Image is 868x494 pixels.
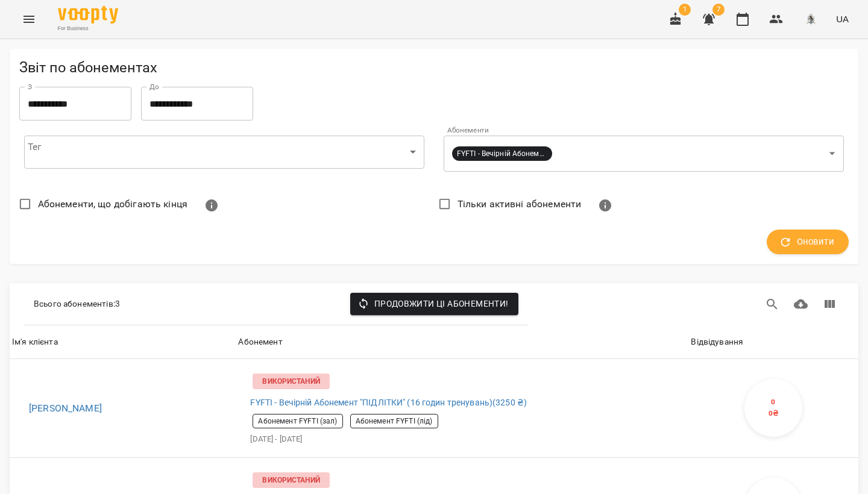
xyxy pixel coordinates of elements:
[34,298,120,310] p: Всього абонементів : 3
[38,197,187,211] span: Абонементи, що добігають кінця
[253,374,329,389] p: Використаний
[781,234,834,250] span: Оновити
[10,283,858,325] div: Table Toolbar
[29,400,226,417] h6: [PERSON_NAME]
[350,293,518,314] button: Продовжити ці абонементи!
[360,296,509,311] span: Продовжити ці абонементи!
[691,335,856,349] span: Відвідування
[767,230,849,255] button: Оновити
[12,335,58,349] div: Ім'я клієнта
[758,290,787,319] button: Пошук
[253,472,329,488] p: Використаний
[457,148,547,159] p: FYFTI - Вечірній Абонемент "ПІДЛІТКИ" (16 годин тренувань)
[238,335,282,349] div: Сортувати
[831,8,854,30] button: UA
[679,4,691,16] span: 1
[245,366,679,450] a: ВикористанийFYFTI - Вечірній Абонемент "ПІДЛІТКИ" (16 годин тренувань)(3250 ₴)Абонемент FYFTI (за...
[250,433,674,445] p: [DATE] - [DATE]
[691,335,743,349] div: Відвідування
[238,335,686,349] span: Абонемент
[712,4,725,16] span: 7
[250,396,527,409] span: FYFTI - Вечірній Абонемент "ПІДЛІТКИ" (16 годин тренувань) ( 3250 ₴ )
[58,25,118,33] span: For Business
[14,5,43,34] button: Menu
[253,416,342,427] span: Абонемент FYFTI (зал)
[238,335,282,349] div: Абонемент
[12,335,233,349] span: Ім'я клієнта
[19,400,226,417] a: [PERSON_NAME]
[691,335,743,349] div: Сортувати
[19,58,849,77] h5: Звіт по абонементах
[458,197,582,211] span: Тільки активні абонементи
[787,290,816,319] button: Завантажити CSV
[769,396,779,420] div: 0 0 ₴
[802,11,819,28] img: 8c829e5ebed639b137191ac75f1a07db.png
[815,290,844,319] button: Вигляд колонок
[24,135,424,169] div: ​
[836,13,849,25] span: UA
[351,416,438,427] span: Абонемент FYFTI (лід)
[444,135,844,172] div: FYFTI - Вечірній Абонемент "ПІДЛІТКИ" (16 годин тренувань)
[58,6,118,23] img: Voopty Logo
[12,335,58,349] div: Сортувати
